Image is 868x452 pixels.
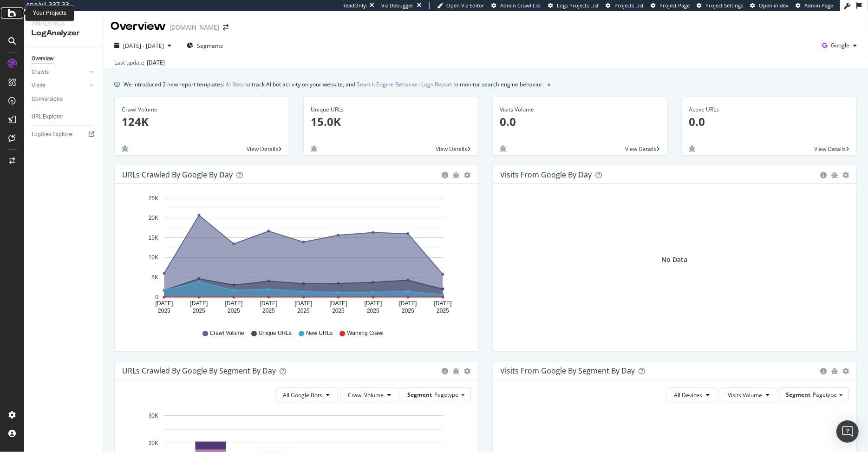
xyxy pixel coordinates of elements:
[437,2,484,9] a: Open Viz Editor
[408,391,432,399] span: Segment
[170,23,219,32] div: [DOMAIN_NAME]
[557,2,599,9] span: Logs Projects List
[183,38,227,53] button: Segments
[311,145,317,152] div: bug
[548,2,599,9] a: Logs Projects List
[297,308,310,314] text: 2025
[122,366,276,375] div: URLs Crawled by Google By Segment By Day
[283,391,323,399] span: All Google Bots
[831,41,849,49] span: Google
[247,145,278,153] span: View Details
[332,308,345,314] text: 2025
[831,172,838,178] div: bug
[149,413,158,419] text: 30K
[728,391,762,399] span: Visits Volume
[151,274,158,281] text: 5K
[453,172,460,178] div: bug
[464,368,471,374] div: gear
[275,387,338,402] button: All Google Bots
[122,105,282,114] div: Crawl Volume
[122,191,471,321] svg: A chart.
[306,329,333,337] span: New URLs
[149,195,158,202] text: 25K
[786,391,810,399] span: Segment
[437,308,449,314] text: 2025
[32,81,87,91] a: Visits
[836,420,859,443] div: Open Intercom Messenger
[818,38,861,53] button: Google
[225,300,243,307] text: [DATE]
[689,145,696,152] div: bug
[295,300,313,307] text: [DATE]
[158,308,170,314] text: 2025
[311,105,471,114] div: Unique URLs
[705,2,743,9] span: Project Settings
[501,170,592,179] div: Visits from Google by day
[434,300,452,307] text: [DATE]
[124,79,544,89] div: We introduced 2 new report templates: to track AI bot activity on your website, and to monitor se...
[750,2,789,9] a: Open in dev
[820,368,827,374] div: circle-info
[223,24,228,31] div: arrow-right-arrow-left
[122,145,128,152] div: bug
[111,38,175,53] button: [DATE] - [DATE]
[122,170,233,179] div: URLs Crawled by Google by day
[813,391,837,399] span: Pagetype
[759,2,789,9] span: Open in dev
[228,308,240,314] text: 2025
[32,112,96,122] a: URL Explorer
[545,78,553,91] button: close banner
[842,172,849,178] div: gear
[436,145,468,153] span: View Details
[149,440,158,446] text: 20K
[32,54,96,64] a: Overview
[491,2,541,9] a: Admin Crawl List
[123,42,164,50] span: [DATE] - [DATE]
[500,2,541,9] span: Admin Crawl List
[114,59,165,67] div: Last update
[122,114,282,130] p: 124K
[149,235,158,241] text: 15K
[381,2,415,9] div: Viz Debugger:
[33,9,66,17] div: Your Projects
[501,366,635,375] div: Visits from Google By Segment By Day
[111,19,166,34] div: Overview
[500,145,507,152] div: bug
[32,54,54,64] div: Overview
[796,2,833,9] a: Admin Page
[399,300,417,307] text: [DATE]
[311,114,471,130] p: 15.0K
[720,387,777,402] button: Visits Volume
[32,19,95,28] div: Analytics
[147,59,165,67] div: [DATE]
[32,81,46,91] div: Visits
[500,114,660,130] p: 0.0
[659,2,690,9] span: Project Page
[804,2,833,9] span: Admin Page
[32,28,95,39] div: LogAnalyzer
[32,112,63,122] div: URL Explorer
[330,300,347,307] text: [DATE]
[435,391,459,399] span: Pagetype
[365,300,382,307] text: [DATE]
[453,368,460,374] div: bug
[32,130,96,139] a: Logfiles Explorer
[842,368,849,374] div: gear
[357,79,452,89] a: Search Engine Behavior: Logs Report
[666,387,718,402] button: All Devices
[149,215,158,222] text: 20K
[210,329,244,337] span: Crawl Volume
[114,79,857,89] div: info banner
[651,2,690,9] a: Project Page
[820,172,827,178] div: circle-info
[155,294,158,301] text: 0
[347,329,384,337] span: Warning Crawl
[193,308,205,314] text: 2025
[442,172,449,178] div: circle-info
[156,300,173,307] text: [DATE]
[697,2,743,9] a: Project Settings
[226,79,244,89] a: AI Bots
[442,368,449,374] div: circle-info
[606,2,644,9] a: Projects List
